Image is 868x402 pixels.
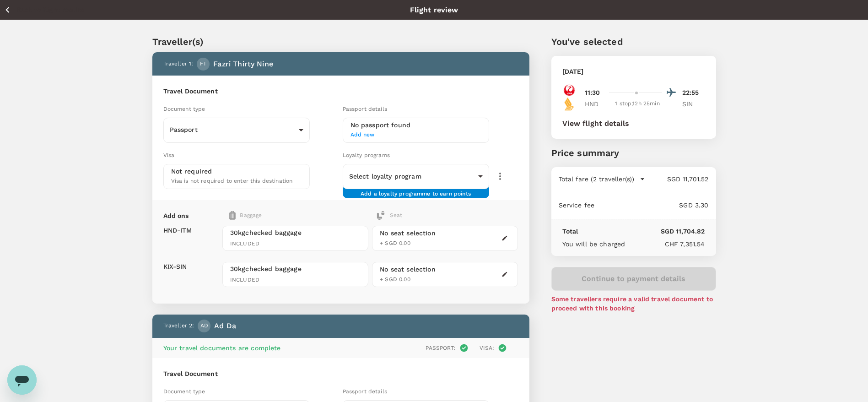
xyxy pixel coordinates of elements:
img: baggage-icon [229,211,236,220]
span: Add new [350,130,481,140]
div: No seat selection [380,265,436,274]
p: You've selected [551,35,716,49]
p: Back to flight results [17,5,84,14]
div: No seat selection [380,228,436,238]
span: INCLUDED [230,276,361,285]
p: Total [562,227,578,236]
img: JL [562,83,576,97]
p: HND - ITM [163,226,192,235]
div: Baggage [229,211,336,220]
p: Some travellers require a valid travel document to proceed with this booking [551,294,716,313]
p: Total fare (2 traveller(s)) [559,174,634,184]
span: Document type [163,106,205,112]
div: Seat [376,211,402,220]
p: Not required [171,167,212,176]
button: View flight details [562,120,629,128]
span: 30kg checked baggage [230,264,361,273]
span: FT [200,60,206,69]
p: Traveller(s) [152,35,529,49]
p: CHF 7,351.54 [625,239,705,249]
p: Traveller 2 : [163,321,194,331]
button: Total fare (2 traveller(s)) [559,174,645,184]
p: Service fee [559,201,595,210]
img: baggage-icon [376,211,385,220]
span: Document type [163,388,205,395]
div: Passport [163,119,310,141]
p: Price summary [551,146,716,160]
span: 30kg checked baggage [230,228,361,237]
p: SIN [682,99,705,109]
img: SQ [562,97,576,111]
button: Back to flight results [4,4,84,16]
h6: No passport found [350,120,481,130]
p: SGD 3.30 [594,201,708,210]
span: AD [200,321,208,331]
p: fazri thirty nine [213,59,273,70]
span: Passport details [343,388,387,395]
p: [DATE] [562,67,584,76]
span: Passport details [343,106,387,112]
p: Flight review [410,5,458,16]
p: Traveller 1 : [163,60,194,69]
div: ​ [343,165,489,188]
p: Visa : [480,344,495,352]
span: Visa is not required to enter this destination [171,178,293,184]
h6: Travel Document [163,369,518,379]
span: Visa [163,152,175,158]
span: INCLUDED [230,239,361,249]
p: HND [585,99,608,109]
p: ad da [214,321,236,331]
p: Passport [170,125,295,134]
p: KIX - SIN [163,262,187,271]
span: Loyalty programs [343,152,390,158]
span: + SGD 0.00 [380,240,410,246]
p: Passport : [426,344,455,352]
p: You will be charged [562,239,625,249]
span: Your travel documents are complete [163,344,281,352]
div: 1 stop , 12h 25min [613,99,662,109]
h6: Travel Document [163,87,518,97]
span: + SGD 0.00 [380,276,410,282]
span: Add a loyalty programme to earn points [361,190,471,191]
p: SGD 11,704.82 [578,227,705,236]
p: Add ons [163,211,189,220]
p: 11:30 [585,88,600,98]
p: SGD 11,701.52 [645,174,709,184]
iframe: Button to launch messaging window [7,365,37,395]
p: 22:55 [682,88,705,98]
